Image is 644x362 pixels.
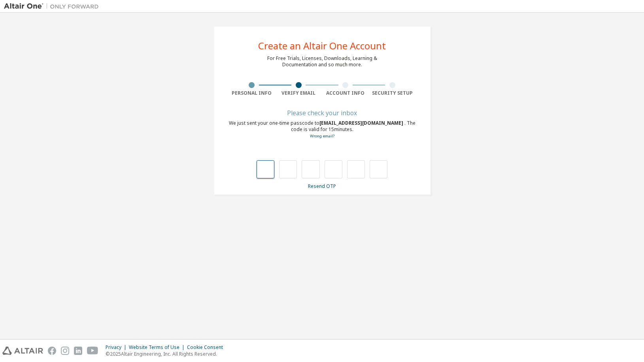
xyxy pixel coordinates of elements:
div: Account Info [322,90,369,96]
img: altair_logo.svg [2,347,43,355]
img: facebook.svg [48,347,56,355]
img: instagram.svg [61,347,69,355]
div: Personal Info [229,90,276,96]
div: We just sent your one-time passcode to . The code is valid for 15 minutes. [229,120,416,139]
div: Cookie Consent [187,344,228,351]
div: Create an Altair One Account [258,41,386,51]
a: Resend OTP [308,183,336,189]
div: Verify Email [275,90,322,96]
div: Security Setup [369,90,416,96]
p: © 2025 Altair Engineering, Inc. All Rights Reserved. [106,351,228,357]
img: youtube.svg [87,347,98,355]
a: Go back to the registration form [310,133,334,139]
img: linkedin.svg [74,347,82,355]
div: Please check your inbox [229,111,416,115]
div: For Free Trials, Licenses, Downloads, Learning & Documentation and so much more. [267,55,377,68]
div: Website Terms of Use [129,344,187,351]
img: Altair One [4,2,103,10]
span: [EMAIL_ADDRESS][DOMAIN_NAME] [319,120,404,126]
div: Privacy [106,344,129,351]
